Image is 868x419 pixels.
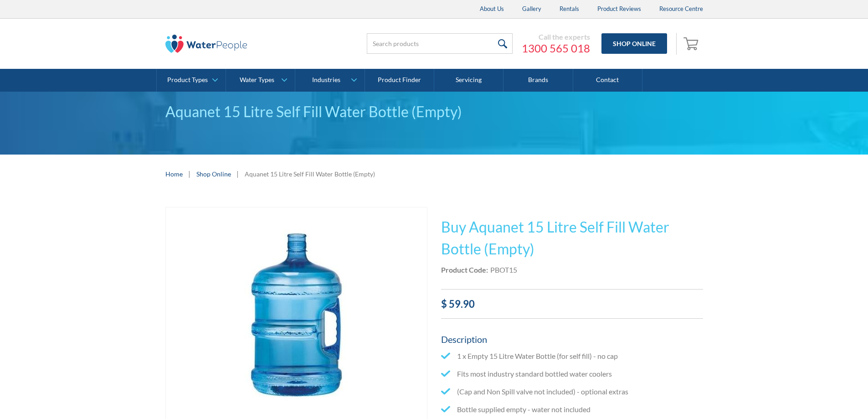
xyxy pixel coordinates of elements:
[522,32,590,41] div: Call the experts
[441,351,703,362] li: 1 x Empty 15 Litre Water Bottle (for self fill) - no cap
[367,33,513,54] input: Search products
[503,69,573,92] a: Brands
[165,169,183,179] a: Home
[683,36,701,51] img: shopping cart
[167,76,208,84] div: Product Types
[196,169,231,179] a: Shop Online
[601,33,667,54] a: Shop Online
[434,69,503,92] a: Servicing
[165,101,703,123] div: Aquanet 15 Litre Self Fill Water Bottle (Empty)
[441,404,703,415] li: Bottle supplied empty - water not included
[245,169,375,179] div: Aquanet 15 Litre Self Fill Water Bottle (Empty)
[157,69,226,92] a: Product Types
[681,33,703,55] a: Open cart
[490,264,517,275] div: PBOT15
[441,332,703,346] h5: Description
[441,265,488,274] strong: Product Code:
[441,296,703,311] div: $ 59.90
[522,41,590,55] a: 1300 565 018
[441,386,703,397] li: (Cap and Non Spill valve not included) - optional extras
[295,69,364,92] a: Industries
[312,76,340,84] div: Industries
[441,368,703,379] li: Fits most industry standard bottled water coolers
[573,69,642,92] a: Contact
[165,35,247,53] img: The Water People
[441,216,703,260] h1: Buy Aquanet 15 Litre Self Fill Water Bottle (Empty)
[226,69,295,92] a: Water Types
[187,168,192,179] div: |
[365,69,434,92] a: Product Finder
[240,76,274,84] div: Water Types
[236,168,240,179] div: |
